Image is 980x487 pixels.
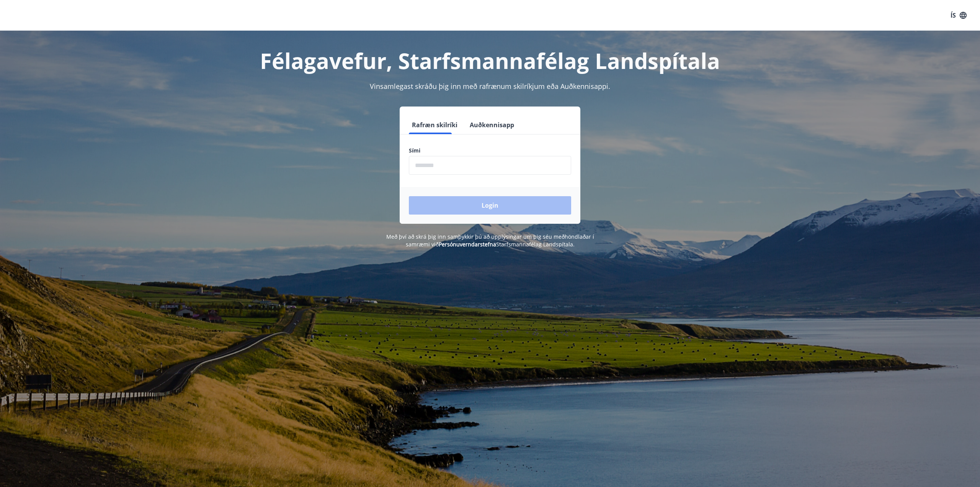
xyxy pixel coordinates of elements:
label: Sími [409,147,571,154]
a: Persónuverndarstefna [439,241,496,248]
span: Vinsamlegast skráðu þig inn með rafrænum skilríkjum eða Auðkennisappi. [370,82,610,91]
span: Með því að skrá þig inn samþykkir þú að upplýsingar um þig séu meðhöndlaðar í samræmi við Starfsm... [386,233,594,248]
button: ÍS [946,8,971,22]
button: Rafræn skilríki [409,116,461,134]
h1: Félagavefur, Starfsmannafélag Landspítala [224,46,756,75]
button: Auðkennisapp [467,116,517,134]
